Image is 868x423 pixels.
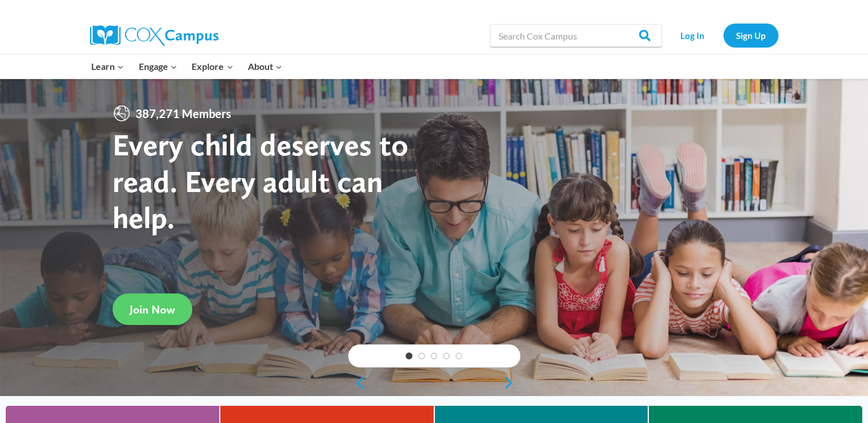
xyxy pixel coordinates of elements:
span: 387,271 Members [131,104,236,123]
a: 4 [443,352,450,359]
a: Log In [668,23,718,47]
a: next [503,376,520,390]
nav: Primary Navigation [84,54,290,79]
span: Learn [91,59,124,74]
span: About [248,59,282,74]
a: 1 [406,352,412,359]
a: 2 [418,352,425,359]
strong: Every child deserves to read. Every adult can help. [112,126,408,236]
a: previous [348,376,365,390]
img: Cox Campus [90,25,219,46]
a: 5 [456,352,462,359]
input: Search Cox Campus [490,24,662,47]
nav: Secondary Navigation [668,23,779,47]
span: Join Now [130,303,175,316]
span: Engage [139,59,177,74]
a: Join Now [112,293,192,325]
div: content slider buttons [348,371,520,394]
span: Explore [192,59,233,74]
a: 3 [431,352,438,359]
a: Sign Up [723,23,779,47]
